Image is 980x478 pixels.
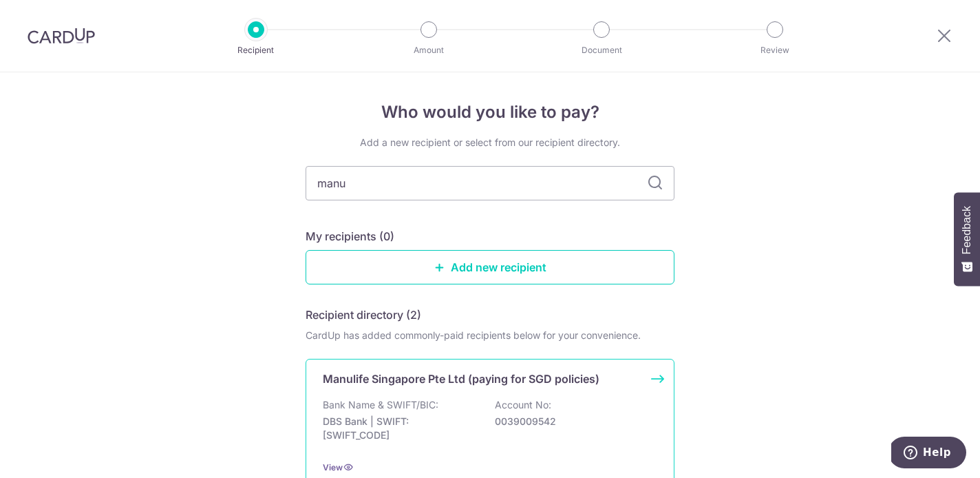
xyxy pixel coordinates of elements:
[961,206,973,254] span: Feedback
[323,462,343,472] a: View
[323,398,438,412] p: Bank Name & SWIFT/BIC:
[954,192,980,286] button: Feedback - Show survey
[495,415,649,428] p: 0039009542
[205,43,307,57] p: Recipient
[306,100,674,125] h4: Who would you like to pay?
[724,43,826,57] p: Review
[495,398,551,412] p: Account No:
[551,43,652,57] p: Document
[378,43,480,57] p: Amount
[306,136,674,149] div: Add a new recipient or select from our recipient directory.
[323,371,599,387] p: Manulife Singapore Pte Ltd (paying for SGD policies)
[891,437,966,471] iframe: Opens a widget where you can find more information
[28,28,95,44] img: CardUp
[306,250,674,284] a: Add new recipient
[306,166,674,200] input: Search for any recipient here
[306,228,394,245] h5: My recipients (0)
[323,415,477,442] p: DBS Bank | SWIFT: [SWIFT_CODE]
[306,329,674,342] div: CardUp has added commonly-paid recipients below for your convenience.
[306,306,421,323] h5: Recipient directory (2)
